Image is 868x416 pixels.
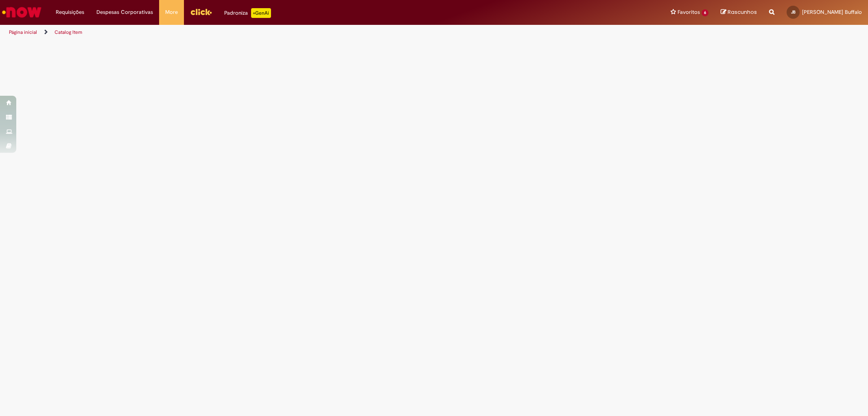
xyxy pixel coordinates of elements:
[96,8,153,16] span: Despesas Corporativas
[56,8,84,16] span: Requisições
[6,25,573,40] ul: Trilhas de página
[802,9,862,15] span: [PERSON_NAME] Buffalo
[224,8,271,18] div: Padroniza
[728,8,757,16] span: Rascunhos
[9,29,37,35] a: Página inicial
[55,29,82,35] a: Catalog Item
[190,6,212,18] img: click_logo_yellow_360x200.png
[791,9,796,15] span: JB
[721,9,757,16] a: Rascunhos
[251,8,271,18] p: +GenAi
[1,4,43,20] img: ServiceNow
[165,8,178,16] span: More
[702,9,708,16] span: 6
[678,8,700,16] span: Favoritos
